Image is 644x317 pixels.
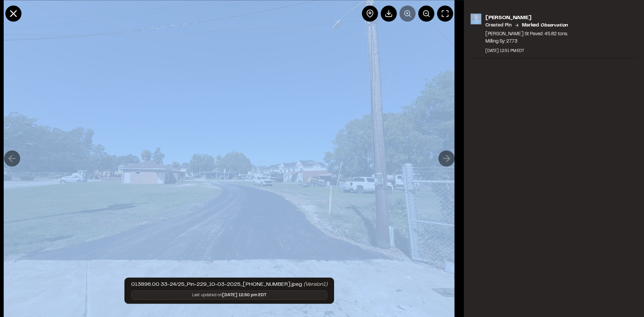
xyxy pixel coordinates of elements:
[437,5,453,21] button: Toggle Fullscreen
[485,48,568,54] div: [DATE] 12:51 PM EDT
[362,5,378,21] div: View pin on map
[522,21,568,29] p: Marked
[5,5,21,21] button: Close modal
[471,13,481,24] img: photo
[485,21,512,29] p: Created Pin
[540,23,568,27] em: observation
[418,5,434,21] button: Zoom out
[485,13,568,21] p: [PERSON_NAME]
[485,30,568,45] p: [PERSON_NAME] St Paved: 45.82 tons. Milling Sy: 27.73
